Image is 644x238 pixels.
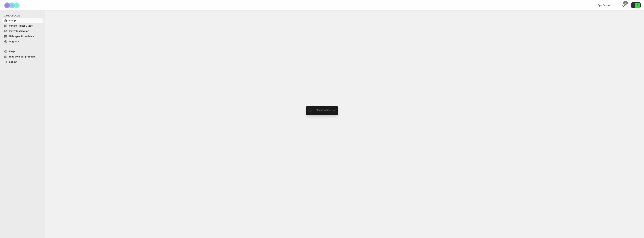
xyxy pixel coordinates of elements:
span: Upgrade [9,40,19,43]
span: Variant Picker Guide [9,24,33,27]
span: Verify Installation [9,30,29,32]
a: Hide sold out products [2,54,43,59]
a: Setup [2,18,43,23]
span: Setup [9,19,16,22]
text: 6 [637,4,638,6]
a: Hide specific variants [2,34,43,39]
a: 0 [622,3,625,7]
span: Avatar with initials 6 [635,3,640,8]
a: Logout [2,59,43,65]
span: Please wait... [316,109,331,111]
a: Variant Picker Guide [2,23,43,28]
span: Hide sold out products [9,55,36,58]
button: Avatar with initials 6 [631,2,641,8]
span: Logout [9,60,17,63]
span: CAMOUFLAGE [4,14,43,17]
a: Upgrade [2,39,43,44]
a: FAQs [2,49,43,54]
span: Hide specific variants [9,35,34,38]
span: FAQs [9,50,15,53]
img: Camouflage [3,0,22,10]
div: 0 [623,1,628,5]
a: Verify Installation [2,28,43,34]
span: App Support [598,4,611,7]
